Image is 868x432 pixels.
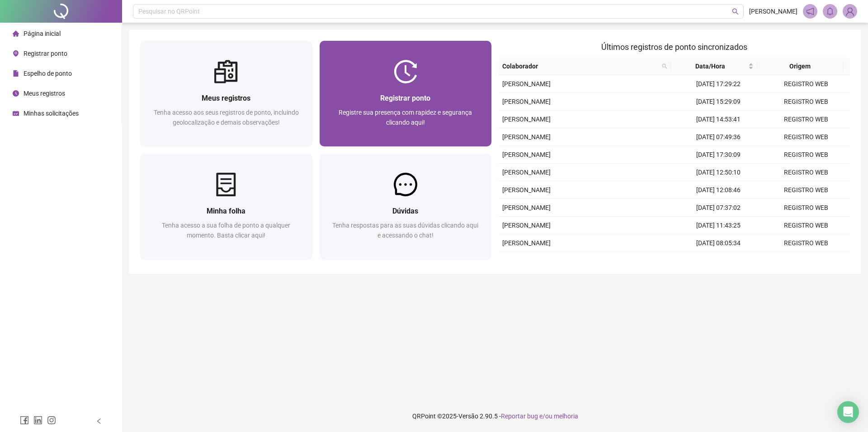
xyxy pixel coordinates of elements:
span: Registrar ponto [380,94,430,102]
span: Minha folha [207,207,245,215]
span: search [732,8,739,15]
td: [DATE] 07:49:36 [675,128,762,146]
span: [PERSON_NAME] [502,80,551,87]
span: linkedin [33,416,42,425]
span: [PERSON_NAME] [502,222,551,229]
span: Registre sua presença com rapidez e segurança clicando aqui! [339,109,472,126]
span: [PERSON_NAME] [502,151,551,158]
span: Minhas solicitações [24,110,79,117]
td: REGISTRO WEB [762,164,850,181]
a: DúvidasTenha respostas para as suas dúvidas clicando aqui e acessando o chat! [320,154,492,259]
td: REGISTRO WEB [762,217,850,234]
span: Últimos registros de ponto sincronizados [601,42,747,52]
td: [DATE] 15:29:09 [675,93,762,111]
th: Origem [757,58,844,75]
span: Página inicial [24,30,61,37]
td: [DATE] 07:37:02 [675,199,762,217]
td: [DATE] 08:05:34 [675,234,762,252]
td: [DATE] 17:28:05 [675,252,762,270]
td: REGISTRO WEB [762,181,850,199]
td: REGISTRO WEB [762,252,850,270]
span: Versão [458,413,478,420]
footer: QRPoint © 2025 - 2.90.5 - [122,400,868,432]
span: bell [826,7,834,15]
td: REGISTRO WEB [762,234,850,252]
span: left [96,418,102,424]
span: clock-circle [13,90,19,97]
span: [PERSON_NAME] [502,98,551,105]
a: Registrar pontoRegistre sua presença com rapidez e segurança clicando aqui! [320,41,492,146]
a: Minha folhaTenha acesso a sua folha de ponto a qualquer momento. Basta clicar aqui! [140,154,312,259]
span: notification [806,7,814,15]
span: instagram [47,416,56,425]
span: Meus registros [202,94,250,102]
span: search [660,59,669,73]
td: [DATE] 12:08:46 [675,181,762,199]
span: file [13,70,19,77]
span: [PERSON_NAME] [502,186,551,194]
td: REGISTRO WEB [762,128,850,146]
span: Tenha acesso a sua folha de ponto a qualquer momento. Basta clicar aqui! [162,222,290,239]
span: Tenha acesso aos seus registros de ponto, incluindo geolocalização e demais observações! [154,109,299,126]
span: Espelho de ponto [24,70,72,77]
span: Registrar ponto [24,50,67,57]
span: [PERSON_NAME] [502,239,551,247]
span: Data/Hora [675,61,746,71]
span: [PERSON_NAME] [502,116,551,123]
td: REGISTRO WEB [762,75,850,93]
span: [PERSON_NAME] [502,204,551,211]
th: Data/Hora [671,58,757,75]
span: Colaborador [502,61,658,71]
span: search [662,63,667,69]
div: Open Intercom Messenger [837,401,859,423]
td: [DATE] 14:53:41 [675,111,762,128]
span: [PERSON_NAME] [502,169,551,176]
td: REGISTRO WEB [762,199,850,217]
span: Meus registros [24,90,65,97]
td: [DATE] 17:29:22 [675,75,762,93]
td: [DATE] 17:30:09 [675,146,762,164]
span: environment [13,50,19,57]
img: 89217 [843,5,857,18]
td: REGISTRO WEB [762,93,850,111]
td: [DATE] 12:50:10 [675,164,762,181]
span: Reportar bug e/ou melhoria [501,413,578,420]
span: [PERSON_NAME] [749,6,797,16]
span: facebook [20,416,29,425]
td: [DATE] 11:43:25 [675,217,762,234]
span: home [13,30,19,37]
span: Dúvidas [392,207,418,215]
a: Meus registrosTenha acesso aos seus registros de ponto, incluindo geolocalização e demais observa... [140,41,312,146]
span: Tenha respostas para as suas dúvidas clicando aqui e acessando o chat! [332,222,478,239]
td: REGISTRO WEB [762,146,850,164]
span: schedule [13,110,19,116]
td: REGISTRO WEB [762,111,850,128]
span: [PERSON_NAME] [502,133,551,141]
